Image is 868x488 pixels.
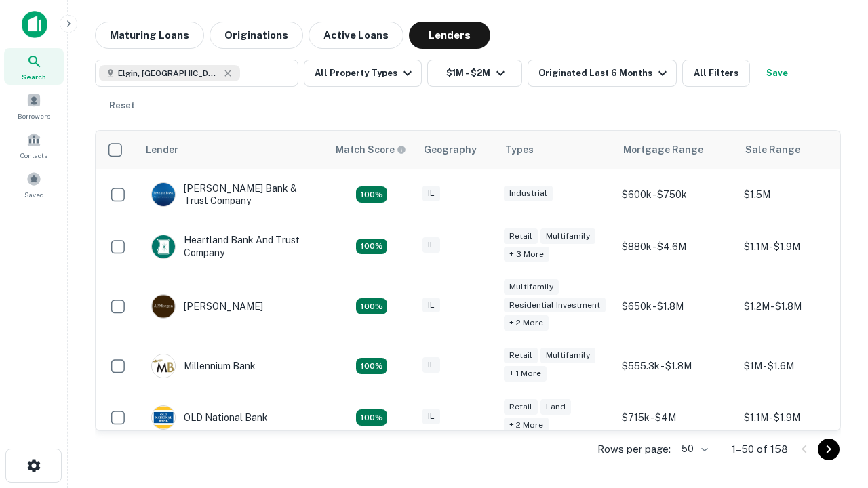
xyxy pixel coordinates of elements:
div: OLD National Bank [151,405,268,430]
img: picture [152,235,175,258]
td: $715k - $4M [615,392,737,443]
a: Saved [4,166,64,203]
th: Types [497,131,615,169]
div: IL [422,186,440,201]
td: $600k - $750k [615,169,737,220]
div: IL [422,298,440,313]
div: + 2 more [504,418,549,433]
span: Saved [24,189,44,200]
h6: Match Score [336,142,403,157]
button: All Filters [682,60,750,87]
div: Originated Last 6 Months [538,65,671,81]
span: Borrowers [18,110,50,121]
button: $1M - $2M [427,60,522,87]
div: [PERSON_NAME] Bank & Trust Company [151,182,314,207]
div: + 3 more [504,247,549,262]
a: Search [4,48,64,85]
th: Capitalize uses an advanced AI algorithm to match your search with the best lender. The match sco... [328,131,416,169]
a: Borrowers [4,87,64,124]
iframe: Chat Widget [800,336,868,401]
div: + 1 more [504,366,547,382]
div: Industrial [504,186,553,201]
div: Multifamily [540,228,595,244]
div: Multifamily [540,348,595,363]
div: Sale Range [745,142,800,158]
img: picture [152,183,175,206]
div: Matching Properties: 24, hasApolloMatch: undefined [356,298,387,314]
td: $1.1M - $1.9M [737,392,859,443]
td: $1.5M [737,169,859,220]
div: Residential Investment [504,298,606,313]
td: $880k - $4.6M [615,220,737,272]
div: IL [422,357,440,373]
div: Geography [424,142,477,158]
div: Matching Properties: 16, hasApolloMatch: undefined [356,358,387,374]
button: Originated Last 6 Months [528,60,677,87]
th: Sale Range [737,131,859,169]
button: Originations [210,22,303,49]
td: $650k - $1.8M [615,272,737,341]
img: capitalize-icon.png [22,11,47,38]
button: Lenders [409,22,490,49]
th: Mortgage Range [615,131,737,169]
button: Active Loans [309,22,403,49]
div: Mortgage Range [623,142,703,158]
span: Search [22,71,46,82]
th: Geography [416,131,497,169]
div: Matching Properties: 22, hasApolloMatch: undefined [356,409,387,426]
div: Matching Properties: 20, hasApolloMatch: undefined [356,239,387,255]
th: Lender [138,131,328,169]
td: $1M - $1.6M [737,340,859,392]
div: Millennium Bank [151,354,256,378]
div: IL [422,237,440,253]
div: IL [422,409,440,424]
div: + 2 more [504,315,549,331]
button: Save your search to get updates of matches that match your search criteria. [755,60,799,87]
div: Retail [504,399,538,415]
img: picture [152,354,175,378]
td: $1.2M - $1.8M [737,272,859,341]
div: Heartland Bank And Trust Company [151,234,314,258]
td: $555.3k - $1.8M [615,340,737,392]
div: [PERSON_NAME] [151,294,263,319]
span: Contacts [20,150,47,161]
span: Elgin, [GEOGRAPHIC_DATA], [GEOGRAPHIC_DATA] [118,67,220,79]
button: Go to next page [818,439,840,460]
p: Rows per page: [597,441,671,457]
img: picture [152,295,175,318]
div: Retail [504,228,538,244]
div: Retail [504,348,538,363]
div: Lender [146,142,178,158]
button: Maturing Loans [95,22,204,49]
button: Reset [100,92,144,119]
div: Capitalize uses an advanced AI algorithm to match your search with the best lender. The match sco... [336,142,406,157]
div: Land [540,399,571,415]
div: Matching Properties: 28, hasApolloMatch: undefined [356,186,387,203]
td: $1.1M - $1.9M [737,220,859,272]
div: 50 [676,439,710,459]
div: Multifamily [504,279,559,295]
a: Contacts [4,127,64,163]
img: picture [152,406,175,429]
p: 1–50 of 158 [732,441,788,457]
button: All Property Types [304,60,422,87]
div: Types [505,142,534,158]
